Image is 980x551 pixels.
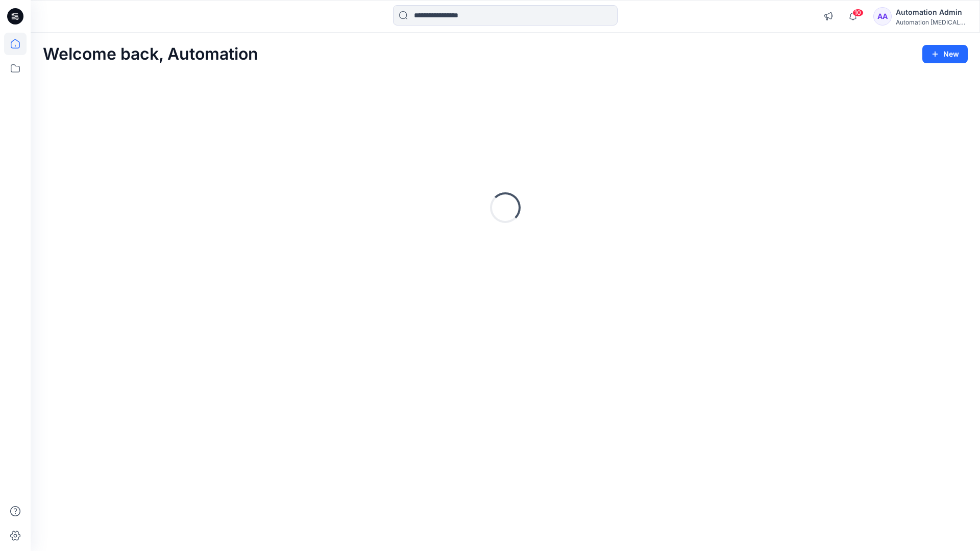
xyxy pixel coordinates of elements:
[896,18,967,26] div: Automation [MEDICAL_DATA]...
[43,45,258,64] h2: Welcome back, Automation
[896,6,967,18] div: Automation Admin
[922,45,968,63] button: New
[873,7,892,26] div: AA
[852,9,864,17] span: 10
